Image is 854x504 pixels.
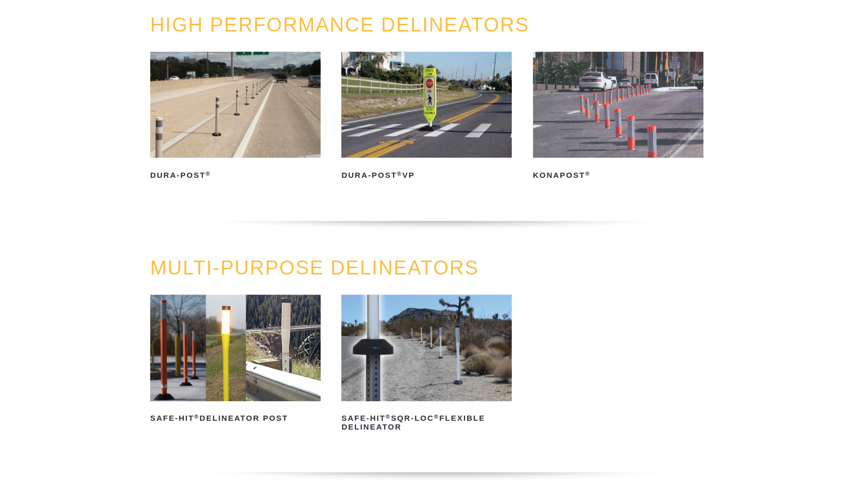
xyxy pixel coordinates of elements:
h2: Dura-Post [150,167,321,184]
sup: ® [194,414,199,420]
h2: Dura-Post VP [341,167,512,184]
a: KonaPost® [533,52,703,184]
a: Dura-Post®VP [341,52,512,184]
a: MULTI-PURPOSE DELINEATORS [150,257,479,279]
h2: Safe-Hit Delineator Post [150,410,321,427]
a: Dura-Post® [150,52,321,184]
h2: KonaPost [533,167,703,184]
h2: Safe-Hit SQR-LOC Flexible Delineator [341,410,512,435]
sup: ® [434,414,439,420]
sup: ® [206,171,211,177]
sup: ® [585,171,590,177]
sup: ® [385,414,390,420]
sup: ® [397,171,402,177]
a: Safe-Hit®SQR-LOC®Flexible Delineator [341,295,512,435]
a: Safe-Hit®Delineator Post [150,295,321,426]
a: HIGH PERFORMANCE DELINEATORS [150,14,529,36]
